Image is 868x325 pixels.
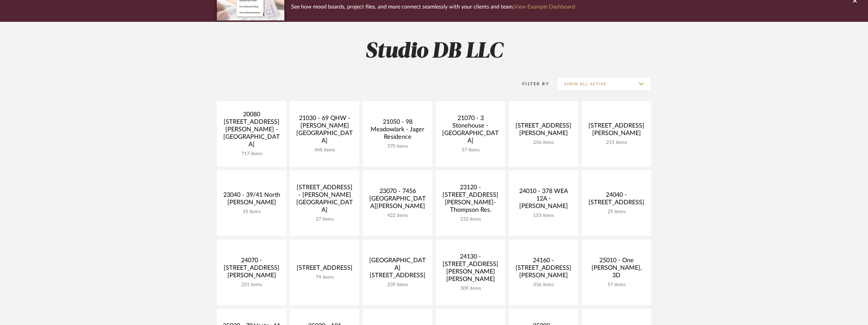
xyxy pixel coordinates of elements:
div: 448 items [295,147,354,153]
a: View Example Dashboard [514,4,575,10]
div: [STREET_ADDRESS][PERSON_NAME] [587,122,646,140]
div: 336 items [514,282,573,288]
div: [STREET_ADDRESS] - [PERSON_NAME][GEOGRAPHIC_DATA] [295,184,354,217]
div: 37 items [441,147,500,153]
div: 57 items [587,282,646,288]
div: 24040 - [STREET_ADDRESS] [587,191,646,209]
div: [STREET_ADDRESS][PERSON_NAME] [514,122,573,140]
div: 24070 - [STREET_ADDRESS][PERSON_NAME] [222,257,281,282]
div: 422 items [368,213,427,219]
div: 23070 - 7456 [GEOGRAPHIC_DATA][PERSON_NAME] [368,188,427,213]
div: 74 items [295,275,354,280]
div: Filter By [513,80,549,87]
div: 29 items [587,209,646,215]
div: 24130 - [STREET_ADDRESS][PERSON_NAME][PERSON_NAME] [441,253,500,286]
div: 233 items [441,217,500,222]
div: 717 items [222,151,281,157]
div: 55 items [222,209,281,215]
div: 256 items [514,140,573,146]
div: 24160 - [STREET_ADDRESS][PERSON_NAME] [514,257,573,282]
div: 21030 - 69 QHW - [PERSON_NAME][GEOGRAPHIC_DATA] [295,115,354,147]
h2: Studio DB LLC [189,39,679,64]
div: 309 items [441,286,500,292]
div: 25010 - One [PERSON_NAME], 3D [587,257,646,282]
div: 20080 [STREET_ADDRESS][PERSON_NAME] - [GEOGRAPHIC_DATA] [222,111,281,151]
div: [GEOGRAPHIC_DATA][STREET_ADDRESS] [368,257,427,282]
div: 23120 - [STREET_ADDRESS][PERSON_NAME]-Thompson Res. [441,184,500,217]
div: 215 items [587,140,646,146]
div: [STREET_ADDRESS] [295,264,354,275]
div: 27 items [295,217,354,222]
div: 23040 - 39/41 North [PERSON_NAME] [222,191,281,209]
div: 21050 - 98 Meadowlark - Jager Residence [368,118,427,144]
div: 153 items [514,213,573,219]
div: 239 items [368,282,427,288]
div: 370 items [368,144,427,149]
div: 231 items [222,282,281,288]
p: See how mood boards, project files, and more connect seamlessly with your clients and team. [291,2,575,12]
div: 21070 - 3 Stonehouse - [GEOGRAPHIC_DATA] [441,115,500,147]
div: 24010 - 378 WEA 12A - [PERSON_NAME] [514,188,573,213]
